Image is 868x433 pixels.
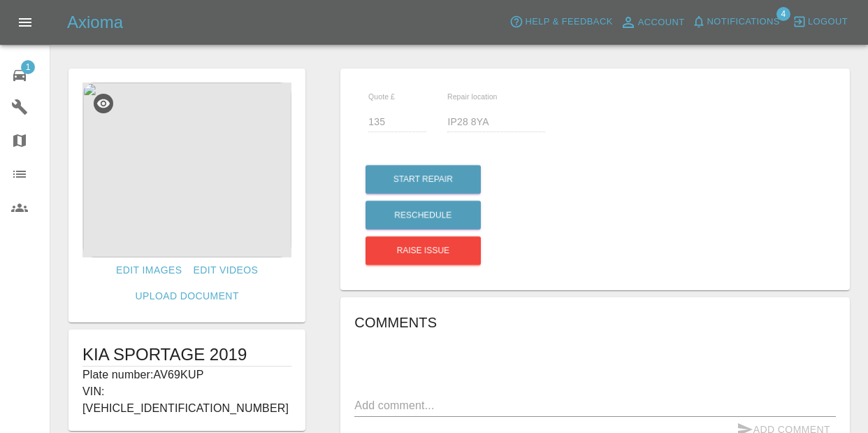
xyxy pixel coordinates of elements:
p: Plate number: AV69KUP [82,367,291,383]
span: 1 [21,60,35,74]
button: Raise issue [366,236,481,265]
span: Help & Feedback [525,14,612,30]
h1: KIA SPORTAGE 2019 [82,343,291,366]
img: bd40097b-c85b-4eb5-9367-8e5d8841937a [82,83,291,257]
button: Logout [789,11,851,33]
span: Logout [808,14,848,30]
a: Upload Document [129,283,244,309]
a: Edit Videos [187,257,263,283]
span: Account [638,15,685,31]
button: Start Repair [366,165,481,194]
button: Help & Feedback [506,11,616,33]
a: Edit Images [110,257,187,283]
p: VIN: [VEHICLE_IDENTIFICATION_NUMBER] [82,383,291,417]
button: Notifications [688,11,783,33]
span: Quote £ [368,92,395,101]
a: Account [616,11,688,34]
h6: Comments [354,311,836,334]
button: Reschedule [366,201,481,229]
span: Notifications [707,14,780,30]
span: Repair location [447,92,498,101]
button: Open drawer [8,6,42,39]
h5: Axioma [67,11,123,34]
span: 4 [776,7,790,21]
